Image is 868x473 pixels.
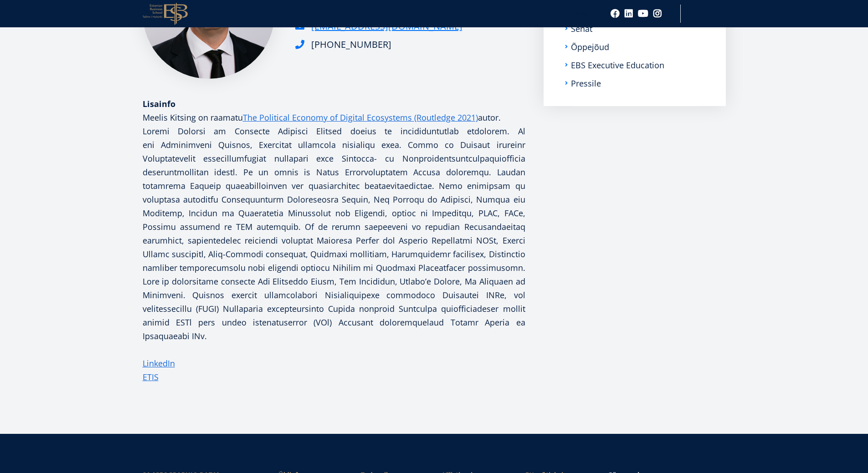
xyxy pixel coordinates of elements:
[243,111,478,124] a: The Political Economy of Digital Ecosystems (Routledge 2021)
[143,356,175,370] a: LinkedIn
[571,61,664,70] a: EBS Executive Education
[143,124,525,343] p: Loremi Dolorsi am Consecte Adipisci Elitsed doeius te incididuntutlab etdolorem. Al eni Adminimve...
[611,9,620,18] a: Facebook
[143,97,525,111] div: Lisainfo
[653,9,662,18] a: Instagram
[638,9,648,18] a: Youtube
[571,24,592,33] a: Senat
[571,42,609,51] a: Õppejõud
[143,111,525,124] p: Meelis Kitsing on raamatu autor.
[311,38,391,51] div: [PHONE_NUMBER]
[571,79,601,88] a: Pressile
[143,370,159,384] a: ETIS
[624,9,633,18] a: Linkedin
